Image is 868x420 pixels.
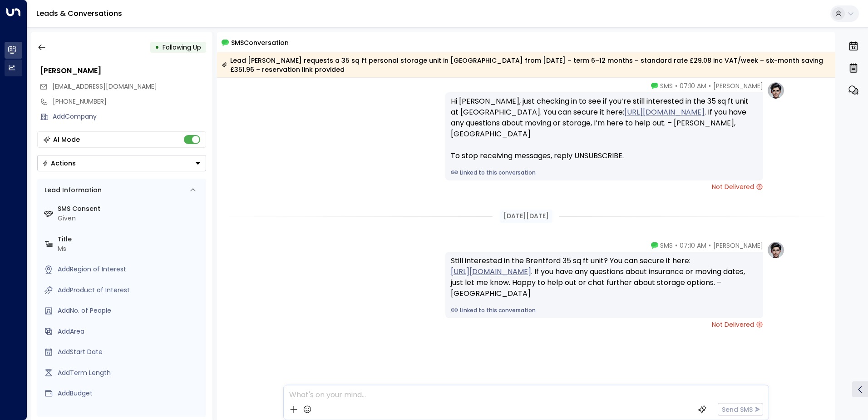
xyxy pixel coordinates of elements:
div: Actions [42,159,76,167]
div: [PHONE_NUMBER] [53,97,206,106]
span: • [709,241,711,250]
span: Following Up [163,43,201,52]
label: Title [58,235,202,244]
div: Lead [PERSON_NAME] requests a 35 sq ft personal storage unit in [GEOGRAPHIC_DATA] from [DATE] – t... [222,56,830,74]
div: AddProduct of Interest [58,285,202,295]
a: [URL][DOMAIN_NAME] [624,107,705,118]
div: AddTerm Length [58,368,202,378]
div: AddBudget [58,389,202,398]
label: Source [58,410,202,419]
div: AddNo. of People [58,306,202,315]
div: Button group with a nested menu [37,155,206,171]
a: Linked to this conversation [451,306,758,315]
a: Leads & Conversations [36,8,122,19]
div: Hi [PERSON_NAME], just checking in to see if you’re still interested in the 35 sq ft unit at [GEO... [451,96,758,161]
div: • [155,39,159,55]
div: Still interested in the Brentford 35 sq ft unit? You can secure it here: . If you have any questi... [451,255,758,299]
span: 07:10 AM [680,81,706,90]
img: profile-logo.png [767,81,785,100]
a: [URL][DOMAIN_NAME] [451,266,531,277]
span: SMS [660,81,673,90]
span: • [675,81,677,90]
label: SMS Consent [58,204,202,214]
div: AddArea [58,327,202,336]
div: AddCompany [53,112,206,121]
span: • [675,241,677,250]
div: Given [58,214,202,223]
span: [EMAIL_ADDRESS][DOMAIN_NAME] [52,82,157,91]
span: Not Delivered [712,320,763,329]
span: SMS Conversation [231,37,289,48]
div: Lead Information [41,185,102,195]
div: [PERSON_NAME] [40,65,206,76]
div: AI Mode [53,135,80,144]
span: Not Delivered [712,182,763,191]
div: AddStart Date [58,347,202,357]
span: annamddn330@gmail.com [52,82,157,91]
span: 07:10 AM [680,241,706,250]
span: [PERSON_NAME] [713,241,763,250]
div: AddRegion of Interest [58,265,202,274]
span: [PERSON_NAME] [713,81,763,90]
div: Ms [58,244,202,254]
span: SMS [660,241,673,250]
a: Linked to this conversation [451,169,758,177]
button: Actions [37,155,206,171]
img: profile-logo.png [767,241,785,259]
span: • [709,81,711,90]
div: [DATE][DATE] [500,210,552,223]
